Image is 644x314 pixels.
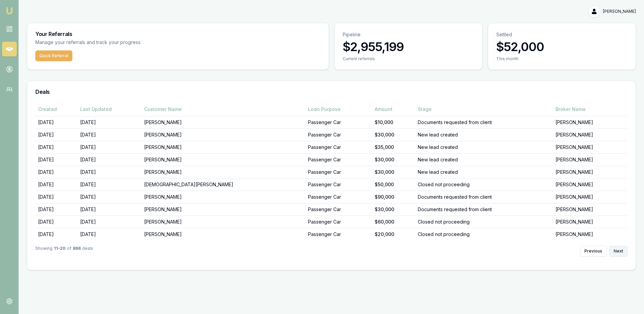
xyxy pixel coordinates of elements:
h3: $2,955,199 [343,40,474,53]
td: [DATE] [35,128,77,141]
div: This month [496,56,628,62]
td: Passenger Car [305,128,372,141]
div: $90,000 [375,194,412,200]
td: [DATE] [35,215,77,228]
p: Pipeline [343,31,474,38]
td: [PERSON_NAME] [553,191,628,203]
button: Previous [580,246,607,257]
p: Settled [496,31,628,38]
div: $30,000 [375,156,412,163]
strong: 11 - 20 [54,246,66,257]
td: [DATE] [77,203,142,215]
td: [PERSON_NAME] [553,128,628,141]
td: [PERSON_NAME] [141,203,305,215]
td: [PERSON_NAME] [141,191,305,203]
div: $30,000 [375,169,412,175]
td: [PERSON_NAME] [553,215,628,228]
div: Created [38,106,75,113]
div: Loan Purpose [308,106,369,113]
h3: Deals [35,89,628,94]
td: Passenger Car [305,203,372,215]
td: [PERSON_NAME] [553,203,628,215]
td: Passenger Car [305,141,372,153]
td: [DATE] [35,178,77,191]
h3: Your Referrals [35,31,320,37]
td: [DATE] [35,203,77,215]
td: [PERSON_NAME] [553,178,628,191]
div: Current referrals [343,56,474,62]
td: New lead created [415,128,553,141]
td: [PERSON_NAME] [141,153,305,166]
td: Passenger Car [305,191,372,203]
div: $20,000 [375,231,412,238]
div: Broker Name [555,106,625,113]
td: Passenger Car [305,215,372,228]
td: [DATE] [35,153,77,166]
td: [DATE] [77,191,142,203]
td: [DATE] [77,153,142,166]
td: [DATE] [35,228,77,240]
td: Documents requested from client [415,191,553,203]
td: Passenger Car [305,116,372,128]
div: $60,000 [375,219,412,225]
td: [DEMOGRAPHIC_DATA][PERSON_NAME] [141,178,305,191]
div: $10,000 [375,119,412,126]
td: [DATE] [35,166,77,178]
td: [DATE] [77,116,142,128]
td: Passenger Car [305,228,372,240]
td: [DATE] [35,191,77,203]
td: [PERSON_NAME] [553,153,628,166]
td: [PERSON_NAME] [553,116,628,128]
td: [DATE] [77,215,142,228]
h3: $52,000 [496,40,628,53]
td: Closed not proceeding [415,228,553,240]
td: [DATE] [77,178,142,191]
td: [DATE] [77,128,142,141]
td: [PERSON_NAME] [553,141,628,153]
td: [DATE] [77,166,142,178]
td: [PERSON_NAME] [141,215,305,228]
button: Next [609,246,628,257]
div: $50,000 [375,181,412,188]
td: Closed not proceeding [415,215,553,228]
td: Passenger Car [305,166,372,178]
td: Documents requested from client [415,203,553,215]
div: Showing of deals [35,246,93,257]
td: [PERSON_NAME] [141,116,305,128]
div: $35,000 [375,144,412,151]
td: New lead created [415,166,553,178]
td: [PERSON_NAME] [553,166,628,178]
td: [PERSON_NAME] [141,128,305,141]
div: $30,000 [375,131,412,138]
td: [DATE] [35,141,77,153]
td: [DATE] [35,116,77,128]
div: Stage [418,106,550,113]
td: [DATE] [77,228,142,240]
td: New lead created [415,153,553,166]
td: [PERSON_NAME] [141,166,305,178]
div: $30,000 [375,206,412,213]
div: Amount [375,106,412,113]
td: Closed not proceeding [415,178,553,191]
td: New lead created [415,141,553,153]
div: Customer Name [144,106,303,113]
td: [PERSON_NAME] [141,141,305,153]
p: Manage your referrals and track your progress. [35,39,208,46]
td: [PERSON_NAME] [553,228,628,240]
span: [PERSON_NAME] [603,9,636,14]
td: [DATE] [77,141,142,153]
td: Passenger Car [305,178,372,191]
td: Passenger Car [305,153,372,166]
div: Last Updated [80,106,139,113]
td: Documents requested from client [415,116,553,128]
td: [PERSON_NAME] [141,228,305,240]
img: emu-icon-u.png [5,7,13,15]
strong: 866 [73,246,81,257]
button: Quick Referral [35,50,72,61]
